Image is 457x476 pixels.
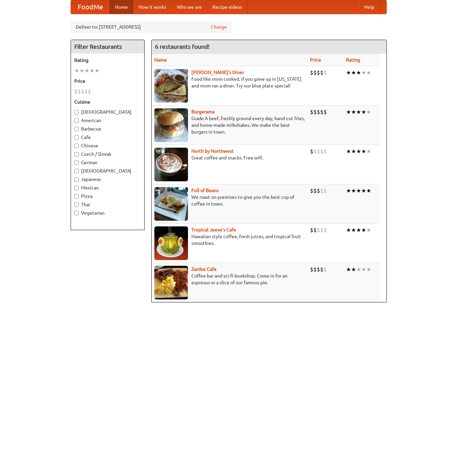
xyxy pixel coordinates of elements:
[346,57,360,63] a: Rating
[88,88,91,95] li: $
[366,187,371,194] li: ★
[74,99,141,105] h5: Cuisine
[78,88,81,95] li: $
[310,108,313,116] li: $
[310,226,313,234] li: $
[310,266,313,273] li: $
[110,0,133,14] a: Home
[323,108,327,116] li: $
[323,187,327,194] li: $
[317,187,320,194] li: $
[154,108,188,142] img: burgerama.jpg
[361,226,366,234] li: ★
[310,57,321,63] a: Price
[155,43,210,50] ng-pluralize: 6 restaurants found!
[154,57,167,63] a: Name
[154,69,188,103] img: sallys.jpg
[74,160,79,165] input: German
[74,125,141,132] label: Barbecue
[191,109,215,114] a: Burgerama
[323,226,327,234] li: $
[74,176,141,183] label: Japanese
[154,187,188,221] img: beans.jpg
[356,69,361,76] li: ★
[154,115,305,135] p: Grade A beef, freshly ground every day, hand-cut fries, and home-made milkshakes. We make the bes...
[320,187,323,194] li: $
[351,148,356,155] li: ★
[191,266,217,272] a: Zardoz Cafe
[313,266,317,273] li: $
[79,67,84,74] li: ★
[81,88,84,95] li: $
[323,69,327,76] li: $
[356,108,361,116] li: ★
[191,227,236,232] a: Tropical Jeeve's Cafe
[346,226,351,234] li: ★
[351,108,356,116] li: ★
[84,67,89,74] li: ★
[356,187,361,194] li: ★
[359,0,380,14] a: Help
[74,177,79,182] input: Japanese
[366,108,371,116] li: ★
[191,188,219,193] a: Full of Beans
[351,69,356,76] li: ★
[191,70,244,75] a: [PERSON_NAME]'s Diner
[317,148,320,155] li: $
[351,187,356,194] li: ★
[74,109,141,115] label: [DEMOGRAPHIC_DATA]
[74,117,141,124] label: American
[84,88,88,95] li: $
[191,148,234,154] a: North by Northwest
[361,148,366,155] li: ★
[310,69,313,76] li: $
[154,226,188,260] img: jeeves.jpg
[154,194,305,207] p: We roast on premises to give you the best cup of coffee in town.
[361,69,366,76] li: ★
[172,0,207,14] a: Who we are
[346,187,351,194] li: ★
[74,88,78,95] li: $
[74,151,141,157] label: Czech / Slovak
[356,148,361,155] li: ★
[154,266,188,299] img: zardoz.jpg
[74,168,141,174] label: [DEMOGRAPHIC_DATA]
[320,226,323,234] li: $
[317,226,320,234] li: $
[74,203,79,207] input: Thai
[211,24,227,30] a: Change
[74,186,79,190] input: Mexican
[317,266,320,273] li: $
[74,142,141,149] label: Chinese
[313,148,317,155] li: $
[366,266,371,273] li: ★
[313,226,317,234] li: $
[154,76,305,89] p: Food like mom cooked, if you grew up in [US_STATE] and mom ran a diner. Try our blue plate special!
[154,148,188,181] img: north.jpg
[317,69,320,76] li: $
[313,108,317,116] li: $
[366,148,371,155] li: ★
[74,110,79,114] input: [DEMOGRAPHIC_DATA]
[361,108,366,116] li: ★
[74,169,79,173] input: [DEMOGRAPHIC_DATA]
[361,187,366,194] li: ★
[74,118,79,123] input: American
[74,211,79,215] input: Vegetarian
[351,226,356,234] li: ★
[74,67,79,74] li: ★
[310,187,313,194] li: $
[74,135,79,140] input: Cafe
[320,266,323,273] li: $
[366,69,371,76] li: ★
[74,193,141,199] label: Pizza
[154,154,305,161] p: Great coffee and snacks. Free wifi.
[94,67,100,74] li: ★
[320,148,323,155] li: $
[71,0,110,14] a: FoodMe
[361,266,366,273] li: ★
[317,108,320,116] li: $
[346,69,351,76] li: ★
